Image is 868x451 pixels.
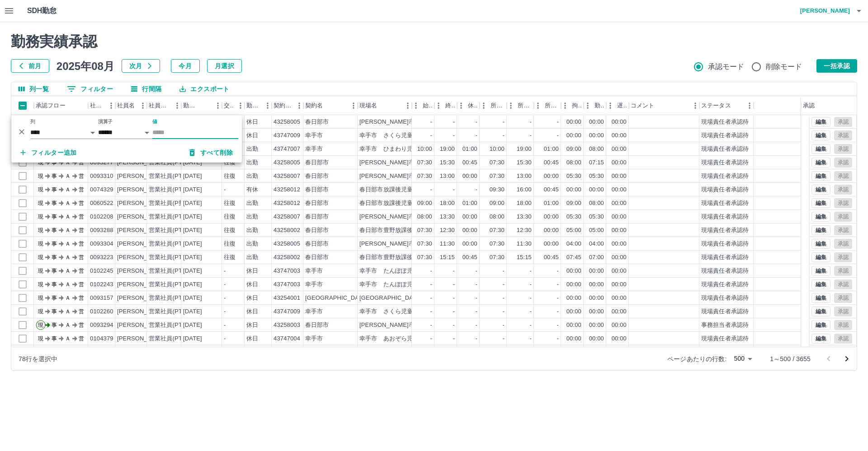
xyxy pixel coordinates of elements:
[462,213,477,221] div: 00:00
[476,118,477,126] div: -
[246,253,258,262] div: 出勤
[417,253,432,262] div: 07:30
[589,158,604,167] div: 07:15
[701,199,749,208] div: 現場責任者承認待
[274,240,300,248] div: 43258005
[545,96,559,115] div: 所定休憩
[612,145,627,153] div: 00:00
[440,145,455,153] div: 19:00
[811,144,830,154] button: 編集
[124,82,169,96] button: 行間隔
[612,131,627,140] div: 00:00
[453,131,455,140] div: -
[811,198,830,208] button: 編集
[544,145,559,153] div: 01:00
[246,131,258,140] div: 休日
[440,226,455,235] div: 12:30
[65,241,71,247] text: Ａ
[816,59,857,73] button: 一括承認
[457,96,480,115] div: 休憩
[149,253,196,262] div: 営業社員(PT契約)
[38,214,43,220] text: 現
[612,213,627,221] div: 00:00
[701,118,749,126] div: 現場責任者承認待
[699,96,754,115] div: ステータス
[246,158,258,167] div: 出勤
[15,125,28,139] button: 削除
[517,226,532,235] div: 12:30
[274,145,300,153] div: 43747007
[79,241,84,247] text: 営
[359,158,517,167] div: [PERSON_NAME]市[PERSON_NAME]放課後児童クラブ１
[566,131,581,140] div: 00:00
[434,96,457,115] div: 終業
[811,320,830,330] button: 編集
[490,158,505,167] div: 07:30
[183,172,202,181] div: [DATE]
[462,199,477,208] div: 01:00
[589,213,604,221] div: 05:30
[359,172,511,181] div: [PERSON_NAME]市[PERSON_NAME]放課後児童クラブ
[172,82,236,96] button: エクスポート
[518,96,532,115] div: 所定終業
[811,293,830,303] button: 編集
[430,131,432,140] div: -
[38,186,43,193] text: 現
[117,226,166,235] div: [PERSON_NAME]
[701,158,749,167] div: 現場責任者承認待
[272,96,303,115] div: 契約コード
[557,118,559,126] div: -
[440,199,455,208] div: 18:00
[417,199,432,208] div: 09:00
[566,118,581,126] div: 00:00
[517,186,532,194] div: 16:00
[292,99,306,112] button: メニュー
[305,145,323,153] div: 幸手市
[544,226,559,235] div: 00:00
[52,200,57,206] text: 事
[476,131,477,140] div: -
[359,96,377,115] div: 現場名
[52,186,57,193] text: 事
[701,213,749,221] div: 現場責任者承認待
[359,226,443,235] div: 春日部市豊野放課後児童クラブ
[90,240,113,248] div: 0093304
[507,96,534,115] div: 所定終業
[183,96,198,115] div: 勤務日
[566,199,581,208] div: 09:00
[79,227,84,233] text: 営
[305,240,329,248] div: 春日部市
[246,199,258,208] div: 出勤
[224,253,236,262] div: 往復
[274,213,300,221] div: 43258007
[90,96,104,115] div: 社員番号
[490,145,505,153] div: 10:00
[38,173,43,179] text: 現
[631,96,655,115] div: コメント
[38,241,43,247] text: 現
[305,158,329,167] div: 春日部市
[462,226,477,235] div: 00:00
[182,144,240,161] button: すべて削除
[117,213,166,221] div: [PERSON_NAME]
[305,172,329,181] div: 春日部市
[359,145,437,153] div: 幸手市 ひまわり児童クラブ
[149,240,196,248] div: 営業社員(PT契約)
[572,96,582,115] div: 拘束
[305,118,329,126] div: 春日部市
[305,131,323,140] div: 幸手市
[766,61,802,72] span: 削除モード
[417,158,432,167] div: 07:30
[566,226,581,235] div: 05:00
[561,96,584,115] div: 拘束
[359,199,448,208] div: 春日部市放課後児童クラブ事務局
[246,96,261,115] div: 勤務区分
[566,172,581,181] div: 05:30
[79,214,84,220] text: 営
[544,158,559,167] div: 00:45
[52,173,57,179] text: 事
[566,213,581,221] div: 05:30
[11,33,857,50] h2: 勤務実績承認
[36,96,66,115] div: 承認フロー
[811,130,830,140] button: 編集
